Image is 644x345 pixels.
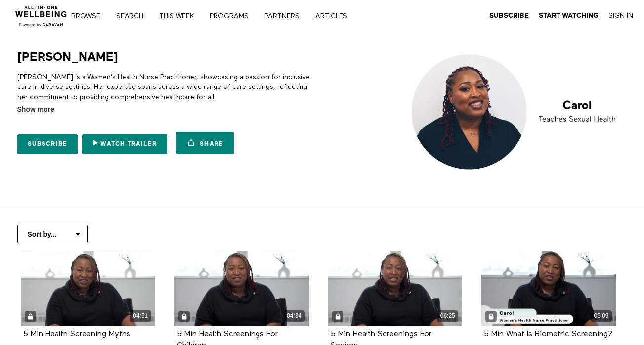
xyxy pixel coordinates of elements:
[591,310,612,322] div: 05:09
[206,13,259,20] a: PROGRAMS
[404,49,627,174] img: Carol
[113,13,154,20] a: Search
[539,12,599,19] strong: Start Watching
[484,330,612,338] a: 5 Min What Is Biometric Screening?
[261,13,310,20] a: PARTNERS
[82,134,167,154] a: Watch Trailer
[489,11,529,20] a: Subscribe
[437,310,458,322] div: 06:25
[539,11,599,20] a: Start Watching
[23,330,130,338] a: 5 Min Health Screening Myths
[21,251,155,326] a: 5 Min Health Screening Myths 04:51
[328,251,463,326] a: 5 Min Health Screenings For Seniors 06:25
[68,13,111,20] a: Browse
[489,12,529,19] strong: Subscribe
[78,11,368,21] nav: Primary
[17,72,319,102] p: [PERSON_NAME] is a Women's Health Nurse Practitioner, showcasing a passion for inclusive care in ...
[17,134,78,154] a: Subscribe
[284,310,305,322] div: 04:34
[23,330,130,338] strong: 5 Min Health Screening Myths
[481,251,616,326] a: 5 Min What Is Biometric Screening? 05:09
[608,11,633,20] a: Sign In
[176,132,234,154] a: Share
[130,310,151,322] div: 04:51
[174,251,309,326] a: 5 Min Health Screenings For Children 04:34
[156,13,204,20] a: THIS WEEK
[17,49,118,65] h1: [PERSON_NAME]
[312,13,358,20] a: ARTICLES
[484,330,612,338] strong: 5 Min What Is Biometric Screening?
[17,104,54,115] span: Show more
